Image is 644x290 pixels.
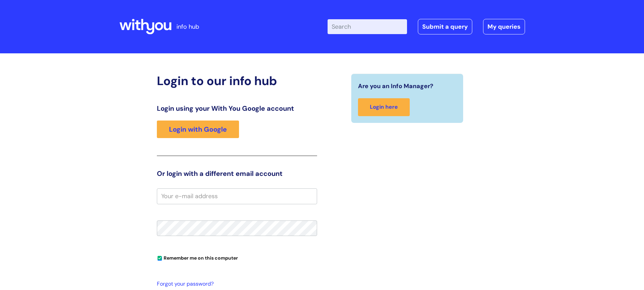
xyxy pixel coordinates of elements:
[157,121,239,138] a: Login with Google
[418,19,472,34] a: Submit a query
[358,81,433,91] span: Are you an Info Manager?
[158,256,162,261] input: Remember me on this computer
[157,252,317,263] div: You can uncheck this option if you're logging in from a shared device
[157,74,317,88] h2: Login to our info hub
[157,188,317,204] input: Your e-mail address
[157,254,238,261] label: Remember me on this computer
[157,279,314,289] a: Forgot your password?
[157,104,317,112] h3: Login using your With You Google account
[358,98,410,116] a: Login here
[483,19,525,34] a: My queries
[157,169,317,178] h3: Or login with a different email account
[176,21,199,32] p: info hub
[328,19,407,34] input: Search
